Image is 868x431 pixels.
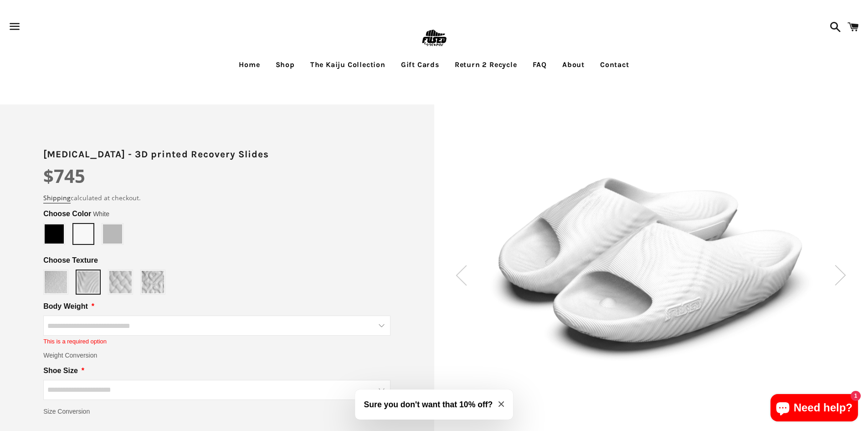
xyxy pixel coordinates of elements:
span: Size Conversion [43,406,90,416]
a: About [555,53,591,76]
span: Weight Conversion [43,350,97,360]
img: https://cdn.shopify.com/s/files/1/2395/9785/files/Texture-White-Gyri.png?v=1741895285 [142,271,164,293]
img: https://cdn.shopify.com/s/files/1/2395/9785/files/Texture-White-Weave.png?v=1741895281 [109,271,132,293]
img: SVG Icon [835,265,846,286]
a: Gift Cards [394,53,446,76]
inbox-online-store-chat: Shopify online store chat [768,394,861,424]
span: White [93,210,109,218]
img: https://cdn.shopify.com/s/files/1/2395/9785/files/Texture-White-Slate.png?v=1741895273 [45,271,67,293]
span: Shoe Size [43,365,80,376]
span: Choose Texture [43,255,100,266]
a: The Kaiju Collection [303,53,392,76]
img: SVG Icon [456,265,467,286]
a: Shop [269,53,302,76]
h2: [MEDICAL_DATA] - 3D printed Recovery Slides [43,148,390,161]
span: Choose Color [43,208,109,219]
a: FAQ [526,53,554,76]
input: Shoe Size [43,380,390,400]
a: Home [232,53,267,76]
div: calculated at checkout. [43,193,390,203]
img: FUSEDfootwear [419,24,449,53]
input: Body Weight [43,316,390,336]
div: This is a required option [43,338,107,346]
img: https://cdn.shopify.com/s/files/1/2395/9785/files/Texture-White-Eirean.png?v=1741895276 [77,271,99,293]
a: Return 2 Recycle [448,53,524,76]
a: Contact [593,53,636,76]
span: $745 [43,163,85,188]
img: Eirean-White [488,162,814,368]
span: Body Weight [43,301,89,312]
a: Shipping [43,193,71,203]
